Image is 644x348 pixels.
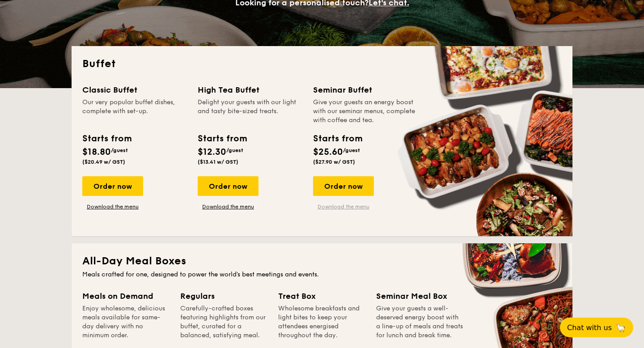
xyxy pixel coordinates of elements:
[82,159,125,165] span: ($20.49 w/ GST)
[82,290,169,302] div: Meals on Demand
[343,147,360,153] span: /guest
[198,98,302,125] div: Delight your guests with our light and tasty bite-sized treats.
[313,176,374,196] div: Order now
[82,147,111,157] span: $18.80
[560,318,633,337] button: Chat with us🦙
[198,159,238,165] span: ($13.41 w/ GST)
[82,176,143,196] div: Order now
[111,147,128,153] span: /guest
[180,290,267,302] div: Regulars
[313,98,418,125] div: Give your guests an energy boost with our seminar menus, complete with coffee and tea.
[82,84,187,96] div: Classic Buffet
[226,147,243,153] span: /guest
[82,98,187,125] div: Our very popular buffet dishes, complete with set-up.
[313,203,374,210] a: Download the menu
[313,147,343,157] span: $25.60
[567,323,612,332] span: Chat with us
[82,203,143,210] a: Download the menu
[376,290,463,302] div: Seminar Meal Box
[313,84,418,96] div: Seminar Buffet
[198,84,302,96] div: High Tea Buffet
[615,323,626,333] span: 🦙
[313,159,355,165] span: ($27.90 w/ GST)
[82,132,131,145] div: Starts from
[82,57,562,71] h2: Buffet
[198,132,246,145] div: Starts from
[313,132,362,145] div: Starts from
[82,304,169,340] div: Enjoy wholesome, delicious meals available for same-day delivery with no minimum order.
[376,304,463,340] div: Give your guests a well-deserved energy boost with a line-up of meals and treats for lunch and br...
[82,270,562,279] div: Meals crafted for one, designed to power the world's best meetings and events.
[198,147,226,157] span: $12.30
[278,304,365,340] div: Wholesome breakfasts and light bites to keep your attendees energised throughout the day.
[198,203,258,210] a: Download the menu
[198,176,258,196] div: Order now
[180,304,267,340] div: Carefully-crafted boxes featuring highlights from our buffet, curated for a balanced, satisfying ...
[82,254,562,268] h2: All-Day Meal Boxes
[278,290,365,302] div: Treat Box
